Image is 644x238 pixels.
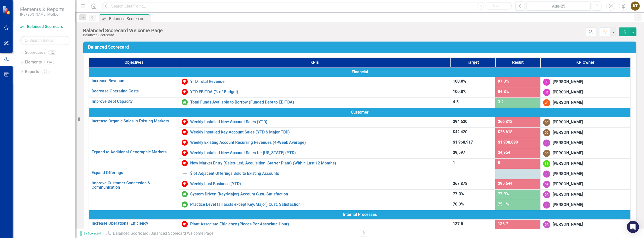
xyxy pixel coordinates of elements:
[182,119,188,125] img: Below Target
[182,181,188,187] img: Below Target
[526,2,591,11] button: Aug-25
[543,140,550,147] div: DR
[182,221,188,227] img: Below Target
[453,221,463,226] span: 137.5
[190,202,448,207] a: Practice Level (all accts except Key/Major) Cust. Satisfaction
[190,182,448,186] a: Weekly Lost Business (YTD)
[453,99,459,104] span: 4.5
[92,181,176,190] a: Improve Customer Connection & Communication
[92,79,176,83] a: Increase Revenue
[498,99,504,104] span: 3.2
[20,36,70,45] input: Search Below...
[485,3,510,10] button: Search
[553,89,583,95] div: [PERSON_NAME]
[88,45,633,50] h3: Balanced Scorecard
[453,202,464,207] span: 70.0%
[190,171,448,176] a: $ of Adjacent Offerings Sold to Existing Accounts
[498,191,509,196] span: 77.9%
[553,181,583,187] div: [PERSON_NAME]
[182,171,188,177] img: Not Defined
[25,50,46,56] a: Scorecards
[92,221,176,226] a: Increase Operational Efficiency
[453,150,465,155] span: $9,597
[113,231,148,236] a: Balanced Scorecard
[631,2,640,11] button: KT
[182,191,188,197] img: On or Above Target
[493,4,503,8] span: Search
[543,171,550,178] div: DR
[25,69,39,75] a: Reports
[498,181,512,186] span: $95,644
[498,129,512,134] span: $26,618
[190,140,448,145] a: Weekly Existing Account Recurring Revenues (4-Week Average)
[190,192,448,196] a: System Driven (Key/Major) Account Cust. Satisfaction
[453,191,464,196] span: 77.0%
[498,202,509,207] span: 75.1%
[92,171,176,175] a: Expand Offerings
[42,70,50,74] div: 94
[92,212,628,218] span: Internal Processes
[92,89,176,93] a: Decrease Operating Costs
[190,161,448,165] a: New Market Entry (Sales-Led, Acquisition, Starter Plant) (Within Last 12 Months)
[92,119,176,123] a: Increase Organic Sales in Existing Markets
[453,129,467,134] span: $42,420
[543,181,550,188] div: DR
[182,140,188,146] img: Below Target
[182,129,188,135] img: Below Target
[182,160,188,166] img: Below Target
[553,150,583,156] div: [PERSON_NAME]
[553,161,583,166] div: [PERSON_NAME]
[109,16,148,22] div: Balanced Scorecard Welcome Page
[20,12,64,16] small: [PERSON_NAME] Medical
[190,120,448,124] a: Weekly Installed New Account Sales (YTD)
[498,89,509,94] span: 84.3%
[80,231,103,236] span: By Scorecard
[553,140,583,146] div: [PERSON_NAME]
[453,89,466,94] span: 100.0%
[553,202,583,208] div: [PERSON_NAME]
[182,201,188,208] img: On or Above Target
[25,59,42,65] a: Elements
[44,60,54,64] div: 134
[553,171,583,177] div: [PERSON_NAME]
[498,119,512,124] span: $66,312
[102,2,512,11] input: Search ClearPoint...
[83,28,163,33] div: Balanced Scorecard Welcome Page
[92,110,628,115] span: Customer
[453,160,455,165] span: 1
[182,150,188,156] img: Below Target
[498,140,518,145] span: $1,908,890
[48,51,56,55] div: 12
[543,150,550,157] div: DC
[553,222,583,227] div: [PERSON_NAME]
[543,191,550,198] div: DR
[553,130,583,135] div: [PERSON_NAME]
[528,3,589,9] div: Aug-25
[453,181,467,186] span: $67,878
[498,160,500,165] span: 0
[20,6,64,12] span: Elements & Reports
[553,119,583,125] div: [PERSON_NAME]
[2,5,12,15] img: ClearPoint Strategy
[190,151,448,155] a: Weekly Installed New Account Sales for [US_STATE] (YTD)
[182,89,188,95] img: Below Target
[453,79,466,84] span: 100.0%
[20,24,70,30] a: Balanced Scorecard
[150,231,213,236] div: Balanced Scorecard Welcome Page
[190,222,448,226] a: Plant Associate Efficiency (Pieces Per Associate Hour)
[543,79,550,86] div: JB
[190,79,448,84] a: YTD Total Revenue
[543,89,550,96] div: JB
[182,79,188,85] img: Below Target
[553,192,583,197] div: [PERSON_NAME]
[543,201,550,209] div: DR
[543,129,550,136] div: DC
[627,221,639,233] div: Open Intercom Messenger
[498,150,510,155] span: $4,954
[498,221,508,226] span: 136.7
[182,99,188,105] img: On or Above Target
[83,33,163,37] div: Balanced Scorecard
[543,160,550,167] div: BB
[106,231,356,236] div: »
